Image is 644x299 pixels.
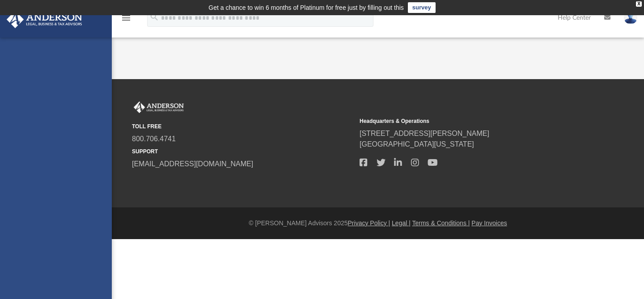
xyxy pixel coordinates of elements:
[121,17,131,23] a: menu
[132,101,186,113] img: Anderson Advisors Platinum Portal
[132,160,253,168] a: [EMAIL_ADDRESS][DOMAIN_NAME]
[348,219,390,227] a: Privacy Policy |
[149,12,159,22] i: search
[132,135,176,143] a: 800.706.4741
[360,130,489,137] a: [STREET_ADDRESS][PERSON_NAME]
[208,2,404,13] div: Get a chance to win 6 months of Platinum for free just by filling out this
[132,122,353,131] small: TOLL FREE
[408,2,436,13] a: survey
[360,117,581,125] small: Headquarters & Operations
[636,1,642,7] div: close
[471,219,507,227] a: Pay Invoices
[112,219,644,228] div: © [PERSON_NAME] Advisors 2025
[412,219,470,227] a: Terms & Conditions |
[624,11,637,24] img: User Pic
[360,140,474,148] a: [GEOGRAPHIC_DATA][US_STATE]
[121,13,131,23] i: menu
[132,147,353,156] small: SUPPORT
[4,11,85,28] img: Anderson Advisors Platinum Portal
[392,219,411,227] a: Legal |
